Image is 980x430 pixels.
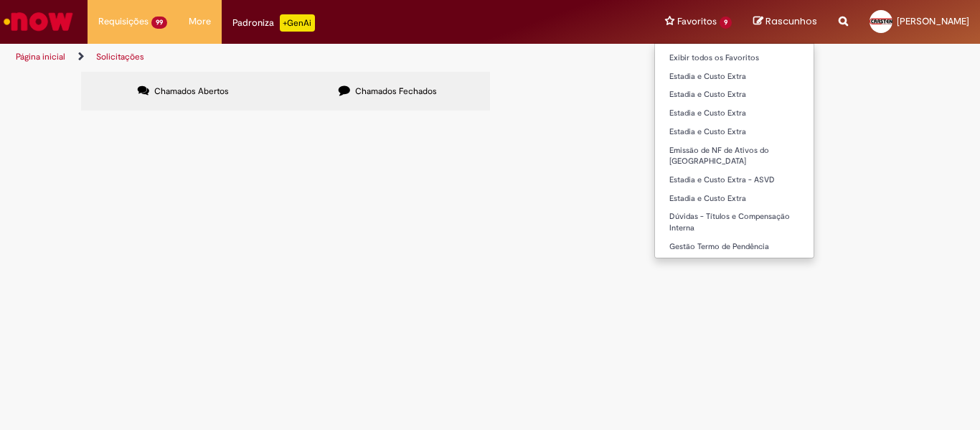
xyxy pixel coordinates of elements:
[654,43,814,258] ul: Favoritos
[655,143,814,169] a: Emissão de NF de Ativos do [GEOGRAPHIC_DATA]
[655,239,814,255] a: Gestão Termo de Pendência
[16,51,65,62] a: Página inicial
[753,15,817,29] a: Rascunhos
[151,17,167,29] span: 99
[98,14,149,29] span: Requisições
[280,14,315,32] p: +GenAi
[655,69,814,85] a: Estadia e Custo Extra
[154,85,229,97] span: Chamados Abertos
[765,14,817,28] span: Rascunhos
[355,85,437,97] span: Chamados Fechados
[96,51,144,62] a: Solicitações
[11,44,643,70] ul: Trilhas de página
[655,209,814,235] a: Dúvidas - Títulos e Compensação Interna
[655,191,814,207] a: Estadia e Custo Extra
[655,172,814,188] a: Estadia e Custo Extra - ASVD
[720,17,732,29] span: 9
[189,14,211,29] span: More
[232,14,315,32] div: Padroniza
[655,87,814,103] a: Estadia e Custo Extra
[677,14,717,29] span: Favoritos
[897,15,969,27] span: [PERSON_NAME]
[655,50,814,66] a: Exibir todos os Favoritos
[655,106,814,121] a: Estadia e Custo Extra
[655,124,814,140] a: Estadia e Custo Extra
[1,7,75,36] img: ServiceNow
